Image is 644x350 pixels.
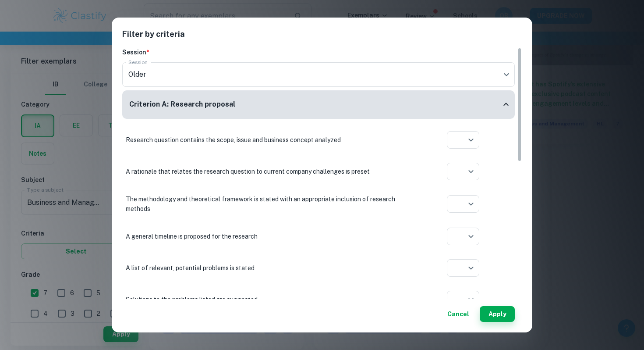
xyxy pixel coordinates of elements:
h6: Criterion A: Research proposal [129,99,235,110]
div: Criterion A: Research proposal [122,90,515,119]
div: Older [122,62,515,87]
p: Solutions to the problems listed are suggested [126,295,415,304]
button: Apply [480,306,515,322]
label: Session [128,58,148,66]
p: The methodology and theoretical framework is stated with an appropriate inclusion of research met... [126,194,415,214]
p: A list of relevant, potential problems is stated [126,263,415,273]
h2: Filter by criteria [122,28,522,47]
h6: Session [122,47,515,57]
p: Research question contains the scope, issue and business concept analyzed [126,135,415,145]
p: A general timeline is proposed for the research [126,232,415,241]
button: Cancel [444,306,473,322]
p: A rationale that relates the research question to current company challenges is preset [126,167,415,176]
